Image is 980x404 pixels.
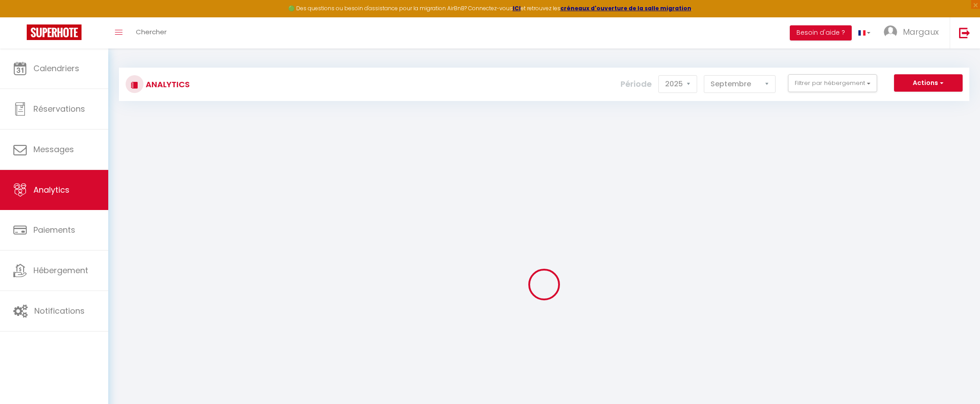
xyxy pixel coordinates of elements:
a: ICI [513,4,521,12]
label: Période [621,74,652,94]
span: Chercher [136,27,167,36]
a: Chercher [129,17,173,48]
button: Ouvrir le widget de chat LiveChat [7,4,34,30]
button: Besoin d'aide ? [790,25,852,40]
span: Réservations [33,103,85,114]
img: ... [884,25,897,39]
span: Hébergement [33,265,88,276]
span: Analytics [33,184,69,195]
span: Margaux [903,26,939,37]
span: Notifications [34,305,85,316]
span: Paiements [33,224,75,235]
button: Filtrer par hébergement [788,74,877,92]
span: Calendriers [33,63,79,74]
button: Actions [894,74,963,92]
img: logout [959,27,970,38]
h3: Analytics [143,74,190,94]
img: Super Booking [27,24,82,40]
span: Messages [33,144,74,155]
a: ... Margaux [877,17,950,48]
a: créneaux d'ouverture de la salle migration [560,4,691,12]
iframe: Chat [942,364,973,397]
